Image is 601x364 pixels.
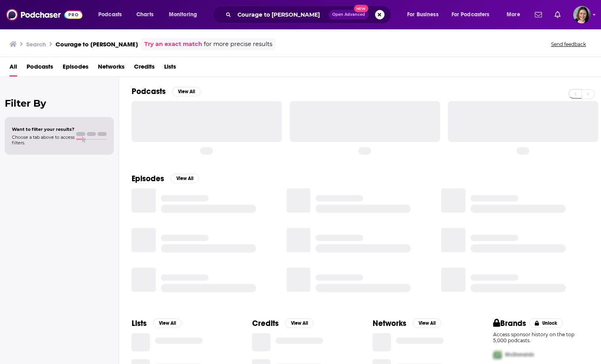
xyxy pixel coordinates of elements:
[132,318,182,328] a: ListsView All
[407,9,438,20] span: For Business
[204,40,272,49] span: for more precise results
[493,331,588,343] p: Access sponsor history on the top 5,000 podcasts.
[446,8,501,21] button: open menu
[136,9,153,20] span: Charts
[134,60,155,77] a: Credits
[402,8,448,21] button: open menu
[573,6,591,23] button: Show profile menu
[220,6,399,24] div: Search podcasts, credits, & more...
[490,347,505,363] img: First Pro Logo
[132,174,199,184] a: EpisodesView All
[164,60,176,77] a: Lists
[132,318,147,328] h2: Lists
[132,174,164,184] h2: Episodes
[532,8,545,21] a: Show notifications dropdown
[573,6,591,23] span: Logged in as micglogovac
[329,10,369,19] button: Open AdvancedNew
[285,318,314,328] button: View All
[507,9,520,20] span: More
[549,41,588,48] button: Send feedback
[153,318,182,328] button: View All
[413,318,441,328] button: View All
[169,9,197,20] span: Monitoring
[12,134,75,146] span: Choose a tab above to access filters.
[170,174,199,183] button: View All
[93,8,132,21] button: open menu
[27,60,53,77] a: Podcasts
[573,6,591,23] img: User Profile
[132,86,201,96] a: PodcastsView All
[12,126,75,132] span: Want to filter your results?
[163,8,207,21] button: open menu
[354,5,368,12] span: New
[373,318,406,328] h2: Networks
[144,40,202,49] a: Try an exact match
[529,318,563,328] button: Unlock
[56,40,138,48] h3: Courage to [PERSON_NAME]
[505,351,534,358] span: McDonalds
[98,9,122,20] span: Podcasts
[501,8,530,21] button: open menu
[131,8,158,21] a: Charts
[10,60,17,77] a: All
[493,318,526,328] h2: Brands
[252,318,279,328] h2: Credits
[26,40,46,48] h3: Search
[452,9,490,20] span: For Podcasters
[551,8,564,21] a: Show notifications dropdown
[373,318,441,328] a: NetworksView All
[172,87,201,96] button: View All
[98,60,124,77] a: Networks
[252,318,314,328] a: CreditsView All
[5,98,114,109] h2: Filter By
[234,8,329,21] input: Search podcasts, credits, & more...
[6,7,82,22] img: Podchaser - Follow, Share and Rate Podcasts
[332,13,365,17] span: Open Advanced
[63,60,88,77] a: Episodes
[132,86,166,96] h2: Podcasts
